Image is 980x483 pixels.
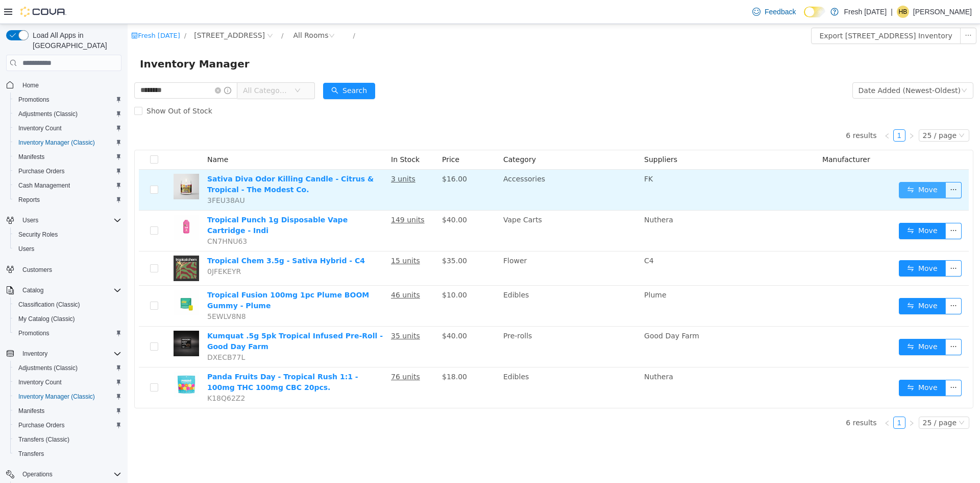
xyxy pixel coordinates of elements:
span: K18Q62Z2 [80,370,117,378]
a: My Catalog (Classic) [14,313,79,325]
u: 76 units [263,349,292,357]
button: Users [10,242,126,256]
button: Inventory Manager (Classic) [10,389,126,404]
button: Transfers (Classic) [10,432,126,447]
span: Purchase Orders [14,419,121,431]
a: Customers [18,264,56,276]
button: Inventory Count [10,375,126,389]
i: icon: down [167,63,173,71]
button: icon: ellipsis [818,356,834,372]
span: Promotions [14,94,121,106]
button: Adjustments (Classic) [10,361,126,375]
button: Operations [2,467,126,481]
a: Inventory Count [14,376,66,388]
div: Harley Bialczyk [897,6,909,18]
span: $35.00 [314,233,339,241]
a: Manifests [14,151,48,163]
li: Next Page [778,393,790,405]
span: $10.00 [314,267,339,275]
img: Kumquat .5g 5pk Tropical Infused Pre-Roll - Good Day Farm hero shot [46,307,71,332]
button: Operations [18,468,57,480]
img: Panda Fruits Day - Tropical Rush 1:1 - 100mg THC 100mg CBC 20pcs. hero shot [46,348,71,373]
a: Adjustments (Classic) [14,362,82,374]
span: HB [899,6,908,18]
span: Classification (Classic) [18,301,80,309]
button: icon: swapMove [771,236,818,252]
span: DXECB77L [80,329,117,337]
span: Adjustments (Classic) [14,108,121,120]
p: [PERSON_NAME] [913,6,972,18]
div: All Rooms [165,4,201,19]
i: icon: down [831,396,837,403]
a: Users [14,243,38,255]
a: Promotions [14,94,54,106]
span: Catalog [18,284,121,296]
span: Suppliers [517,131,550,140]
span: Manifests [14,405,121,417]
u: 46 units [263,267,292,275]
a: Inventory Manager (Classic) [14,390,99,403]
span: Manifests [18,153,44,161]
span: Users [14,243,121,255]
img: Cova [20,7,66,17]
button: Catalog [18,284,47,296]
span: Inventory Manager (Classic) [14,390,121,403]
button: icon: ellipsis [832,4,849,20]
i: icon: right [781,109,787,115]
i: icon: left [756,109,763,115]
button: Inventory Count [10,121,126,135]
button: icon: swapMove [771,356,818,372]
li: Next Page [778,105,790,118]
a: Home [18,79,43,91]
span: Transfers (Classic) [18,435,69,444]
button: Customers [2,262,126,277]
i: icon: left [756,396,763,402]
span: Good Day Farm [517,308,572,316]
span: Adjustments (Classic) [18,364,78,372]
li: Previous Page [753,393,766,405]
i: icon: right [781,396,787,402]
li: 6 results [718,393,749,405]
button: Manifests [10,404,126,418]
span: Promotions [18,96,50,104]
p: | [891,6,893,18]
span: Inventory Manager [12,32,128,48]
span: Inventory Count [18,378,62,386]
button: icon: ellipsis [818,236,834,252]
span: Transfers [14,448,121,460]
img: Tropical Punch 1g Disposable Vape Cartridge - Indi hero shot [46,191,71,216]
span: $16.00 [314,151,339,159]
span: Purchase Orders [18,167,65,175]
td: Pre-rolls [372,303,512,343]
p: Fresh [DATE] [844,6,887,18]
span: Home [18,78,121,91]
button: icon: swapMove [771,199,818,215]
span: Show Out of Stock [15,83,89,91]
span: Name [80,131,101,140]
a: Cash Management [14,179,74,192]
a: Tropical Fusion 100mg 1pc Plume BOOM Gummy - Plume [80,267,241,286]
button: Home [2,77,126,92]
button: Promotions [10,93,126,107]
a: Classification (Classic) [14,298,84,311]
span: Inventory Count [14,122,121,134]
button: Cash Management [10,178,126,193]
img: Tropical Fusion 100mg 1pc Plume BOOM Gummy - Plume hero shot [46,266,71,291]
input: Dark Mode [804,7,825,17]
span: 5EWLV8N8 [80,288,118,296]
img: Sativa Diva Odor Killing Candle - Citrus & Tropical - The Modest Co. hero shot [46,150,71,175]
span: Users [18,214,121,226]
button: icon: ellipsis [818,315,834,331]
button: icon: searchSearch [195,59,248,75]
li: 6 results [718,105,749,118]
span: Catalog [22,286,43,294]
a: Security Roles [14,228,62,241]
button: Purchase Orders [10,418,126,432]
a: Promotions [14,327,54,339]
span: FK [517,151,525,159]
a: 1 [766,393,777,404]
a: Transfers (Classic) [14,433,73,446]
span: $18.00 [314,349,339,357]
button: Promotions [10,326,126,340]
